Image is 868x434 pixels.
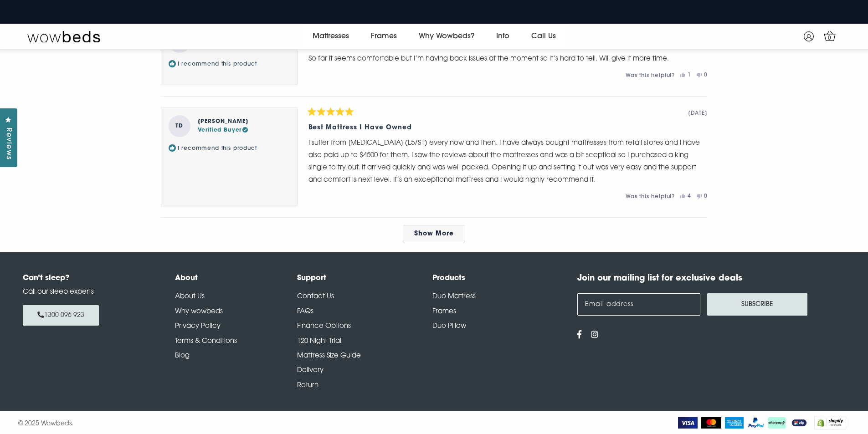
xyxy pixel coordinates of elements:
[520,24,567,49] a: Call Us
[822,28,837,44] a: 0
[432,293,476,300] a: Duo Mattress
[701,417,722,429] img: MasterCard Logo
[591,332,599,340] a: View us on Instagram - opens in a new tab
[198,126,249,135] div: Verified Buyer
[577,273,845,285] h4: Join our mailing list for exclusive deals
[814,416,846,429] img: Shopify secure badge
[2,128,14,160] span: Reviews
[175,308,223,315] a: Why wowbeds
[697,194,708,199] button: 0
[707,293,807,316] button: Subscribe
[688,111,707,116] span: [DATE]
[432,308,456,315] a: Frames
[790,417,809,429] img: ZipPay Logo
[175,293,205,300] a: About Us
[175,273,297,284] h4: About
[297,293,334,300] a: Contact Us
[308,137,708,186] p: I suffer from [MEDICAL_DATA] (L5/S1) every now and then. I have always bought mattresses from ret...
[408,24,485,49] a: Why Wowbeds?
[403,225,465,243] a: Show more reviews
[308,123,708,133] div: Best mattress I have owned
[297,273,432,284] h4: Support
[680,194,691,199] button: 4
[297,352,361,359] a: Mattress Size Guide
[175,338,237,345] a: Terms & Conditions
[432,273,568,284] h4: Products
[175,352,190,359] a: Blog
[23,273,152,284] h4: Can’t sleep?
[577,332,582,340] a: View us on Facebook - opens in a new tab
[297,323,351,330] a: Finance Options
[198,119,249,124] strong: [PERSON_NAME]
[680,72,691,78] button: 1
[23,305,99,326] a: 1300 096 923
[626,72,675,78] span: Was this helpful?
[178,146,257,151] span: I recommend this product
[825,34,834,43] span: 0
[297,382,318,389] a: Return
[678,417,698,429] img: Visa Logo
[414,230,454,237] span: Show More
[297,367,324,374] a: Delivery
[308,53,708,65] p: So far it seems comfortable but I’m having back issues at the moment so it’s hard to tell. Will g...
[18,416,434,429] div: © 2025 Wowbeds.
[626,194,675,199] span: Was this helpful?
[297,308,313,315] a: FAQs
[23,287,152,298] p: Call our sleep experts
[697,72,708,78] button: 0
[747,417,765,429] img: PayPal Logo
[302,24,360,49] a: Mattresses
[27,30,100,43] img: Wow Beds Logo
[360,24,408,49] a: Frames
[577,293,700,316] input: Email address
[768,417,786,429] img: AfterPay Logo
[175,323,221,330] a: Privacy Policy
[485,24,520,49] a: Info
[432,323,466,330] a: Duo Pillow
[169,115,190,137] strong: TD
[297,338,341,345] a: 120 Night Trial
[725,417,744,429] img: American Express Logo
[178,61,257,67] span: I recommend this product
